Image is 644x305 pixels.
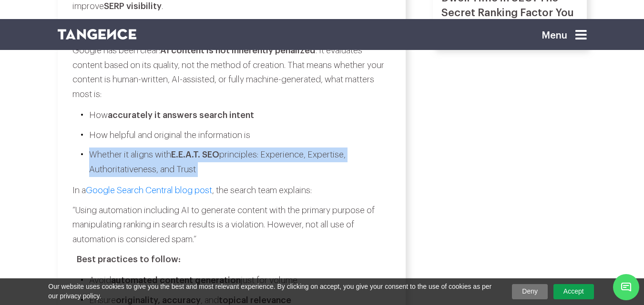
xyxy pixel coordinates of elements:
img: logo SVG [58,29,137,39]
p: “Using automation including AI to generate content with the primary purpose of manipulating ranki... [72,203,390,247]
a: Google Search Central blog post [86,186,212,195]
span: Chat Widget [613,274,639,300]
p: Avoid just for volume [89,273,390,288]
p: In a , the search team explains: [72,183,390,198]
strong: SERP visibility [104,2,162,10]
p: How helpful and original the information is [89,128,390,143]
strong: automated content generation [111,276,241,285]
span: Our website uses cookies to give you the best and most relevant experience. By clicking on accept... [48,282,499,301]
a: Deny [512,284,548,299]
p: Whether it aligns with principles: Experience, Expertise, Authoritativeness, and Trust [89,148,390,177]
strong: E.E.A.T. SEO [171,150,219,159]
strong: accurately it answers search intent [108,111,254,119]
a: Accept [553,284,594,299]
p: Google has been clear: . It evaluates content based on its quality, not the method of creation. T... [72,43,390,101]
strong: Best practices to follow: [77,255,181,264]
p: How [89,108,390,123]
strong: AI content is not inherently penalized [160,46,316,55]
